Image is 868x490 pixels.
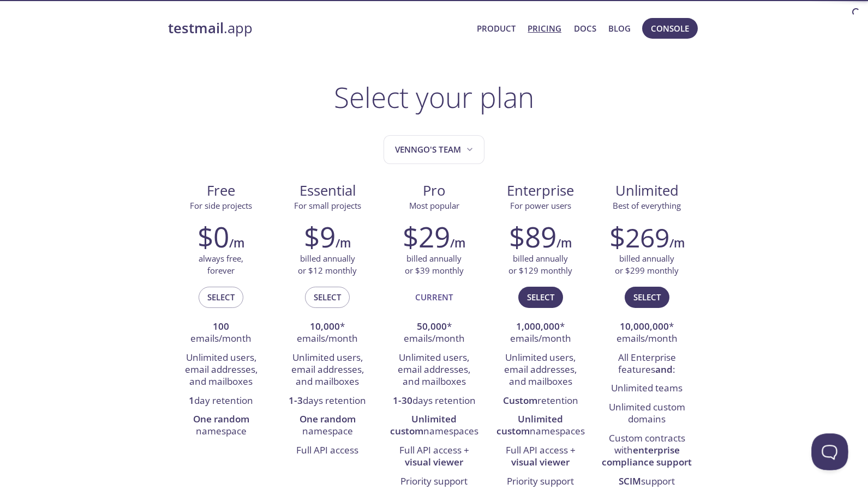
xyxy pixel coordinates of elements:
span: Console [651,21,689,35]
p: billed annually or $299 monthly [615,253,679,276]
h2: $29 [403,220,450,253]
span: Select [314,290,341,304]
span: Select [633,290,661,304]
button: Venngo's team [384,135,484,164]
li: Unlimited users, email addresses, and mailboxes [389,349,479,392]
strong: Unlimited custom [496,413,564,437]
li: namespace [176,410,266,441]
li: Unlimited teams [602,379,692,398]
span: Select [207,290,235,304]
a: Blog [608,21,631,35]
strong: and [655,363,673,376]
span: Free [177,182,266,200]
li: days retention [283,392,373,410]
span: Essential [283,182,372,200]
strong: 10,000,000 [620,320,669,332]
span: For small projects [294,200,361,211]
h2: $89 [509,220,556,253]
strong: 1-3 [289,394,303,407]
strong: SCIM [619,475,641,487]
strong: 1 [189,394,194,407]
span: Enterprise [496,182,585,200]
a: Docs [574,21,596,35]
strong: One random [300,413,356,425]
h6: /m [336,234,351,252]
li: Full API access + [389,441,479,473]
h2: $ [609,220,669,253]
strong: Unlimited custom [390,413,457,437]
strong: 1,000,000 [516,320,560,332]
h6: /m [450,234,465,252]
li: namespaces [495,410,585,441]
li: Unlimited users, email addresses, and mailboxes [283,349,373,392]
li: Full API access + [495,441,585,473]
span: Venngo's team [395,142,475,157]
h2: $0 [197,220,229,253]
a: testmail.app [168,19,469,38]
li: * emails/month [283,318,373,349]
strong: 50,000 [417,320,447,332]
li: Unlimited custom domains [602,398,692,429]
span: Select [527,290,554,304]
li: Custom contracts with [602,429,692,473]
button: Select [625,287,669,307]
li: Unlimited users, email addresses, and mailboxes [176,349,266,392]
strong: enterprise compliance support [602,444,692,468]
li: namespace [283,410,373,441]
strong: testmail [168,19,224,38]
button: Select [305,287,350,307]
li: retention [495,392,585,410]
span: For power users [510,200,571,211]
button: Select [199,287,243,307]
button: Select [518,287,563,307]
iframe: Help Scout Beacon - Open [811,433,848,470]
h6: /m [229,234,244,252]
li: day retention [176,392,266,410]
a: Product [477,21,516,35]
li: days retention [389,392,479,410]
strong: Custom [503,394,537,407]
li: Unlimited users, email addresses, and mailboxes [495,349,585,392]
p: always free, forever [199,253,243,276]
span: Pro [390,182,478,200]
span: For side projects [190,200,252,211]
li: * emails/month [495,318,585,349]
strong: 10,000 [310,320,340,332]
strong: visual viewer [511,456,570,468]
li: * emails/month [389,318,479,349]
h6: /m [669,234,685,252]
span: 269 [625,220,669,255]
span: Best of everything [613,200,681,211]
span: Unlimited [615,181,679,200]
p: billed annually or $129 monthly [508,253,572,276]
button: Console [642,18,698,39]
li: emails/month [176,318,266,349]
strong: 1-30 [393,394,412,407]
li: namespaces [389,410,479,441]
h6: /m [556,234,572,252]
h1: Select your plan [334,81,534,113]
li: Full API access [283,441,373,460]
h2: $9 [304,220,336,253]
li: * emails/month [602,318,692,349]
p: billed annually or $12 monthly [298,253,357,276]
a: Pricing [528,21,561,35]
p: billed annually or $39 monthly [405,253,464,276]
strong: One random [193,413,249,425]
li: All Enterprise features : [602,349,692,380]
strong: 100 [213,320,229,332]
strong: visual viewer [405,456,463,468]
span: Most popular [409,200,459,211]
